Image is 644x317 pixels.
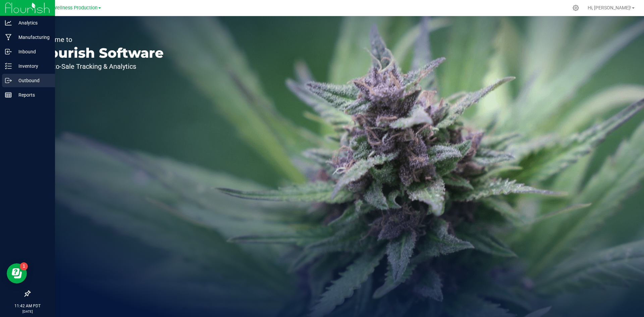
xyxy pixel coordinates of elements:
[12,48,52,56] p: Inbound
[5,63,12,69] inline-svg: Inventory
[36,63,164,70] p: Seed-to-Sale Tracking & Analytics
[36,46,164,60] p: Flourish Software
[5,48,12,55] inline-svg: Inbound
[12,19,52,27] p: Analytics
[12,33,52,41] p: Manufacturing
[588,5,631,10] span: Hi, [PERSON_NAME]!
[5,19,12,26] inline-svg: Analytics
[12,91,52,99] p: Reports
[3,303,52,309] p: 11:42 AM PDT
[12,76,52,85] p: Outbound
[12,62,52,70] p: Inventory
[5,92,12,98] inline-svg: Reports
[3,309,52,314] p: [DATE]
[36,36,164,43] p: Welcome to
[5,34,12,41] inline-svg: Manufacturing
[36,5,98,11] span: Polaris Wellness Production
[5,77,12,84] inline-svg: Outbound
[572,5,580,11] div: Manage settings
[20,262,28,270] iframe: Resource center unread badge
[7,263,27,283] iframe: Resource center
